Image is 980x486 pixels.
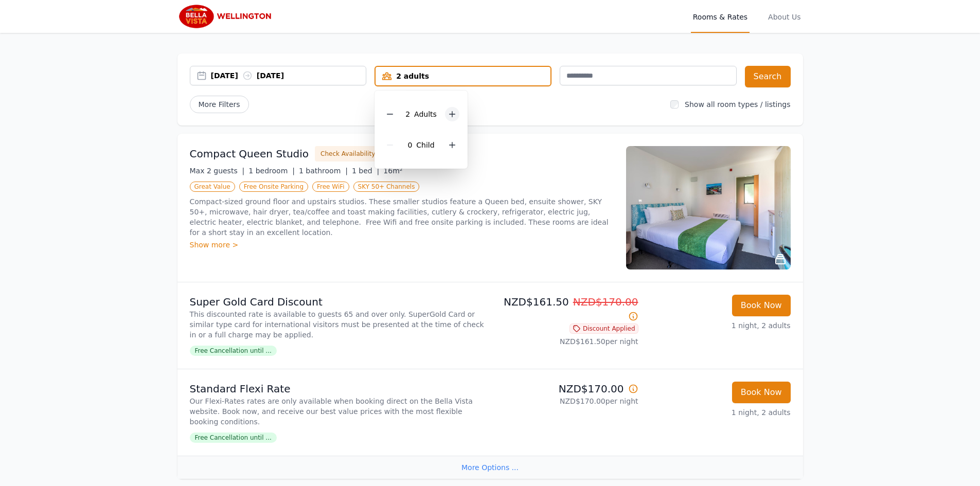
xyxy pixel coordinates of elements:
button: Book Now [732,295,791,316]
span: Free Cancellation until ... [190,346,277,356]
div: 2 adults [376,71,550,81]
span: 1 bedroom | [248,167,295,175]
button: Search [745,66,791,87]
p: NZD$161.50 [494,295,638,323]
div: [DATE] [DATE] [211,70,366,81]
button: Book Now [732,382,791,403]
div: More Options ... [177,456,803,479]
span: Free Onsite Parking [239,182,308,192]
p: 1 night, 2 adults [647,407,791,418]
span: Free WiFi [312,182,349,192]
p: Compact-sized ground floor and upstairs studios. These smaller studios feature a Queen bed, ensui... [190,196,614,238]
p: NZD$161.50 per night [494,336,638,347]
span: Child [416,141,434,149]
span: Free Cancellation until ... [190,433,277,443]
span: 1 bed | [352,167,379,175]
p: Standard Flexi Rate [190,382,486,396]
p: Super Gold Card Discount [190,295,486,309]
span: 0 [407,141,412,149]
span: Discount Applied [569,323,638,334]
label: Show all room types / listings [685,100,790,109]
div: Show more > [190,240,614,250]
p: NZD$170.00 per night [494,396,638,406]
span: More Filters [190,96,249,113]
h3: Compact Queen Studio [190,147,309,161]
span: Max 2 guests | [190,167,245,175]
p: This discounted rate is available to guests 65 and over only. SuperGold Card or similar type card... [190,309,486,340]
button: Check Availability [315,146,381,161]
img: Bella Vista Wellington [177,4,277,29]
span: Adult s [414,110,437,118]
span: 1 bathroom | [299,167,348,175]
p: NZD$170.00 [494,382,638,396]
p: Our Flexi-Rates rates are only available when booking direct on the Bella Vista website. Book now... [190,396,486,427]
span: SKY 50+ Channels [353,182,420,192]
span: Great Value [190,182,235,192]
span: NZD$170.00 [573,296,638,308]
p: 1 night, 2 adults [647,320,791,331]
span: 2 [405,110,410,118]
span: 16m² [383,167,402,175]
